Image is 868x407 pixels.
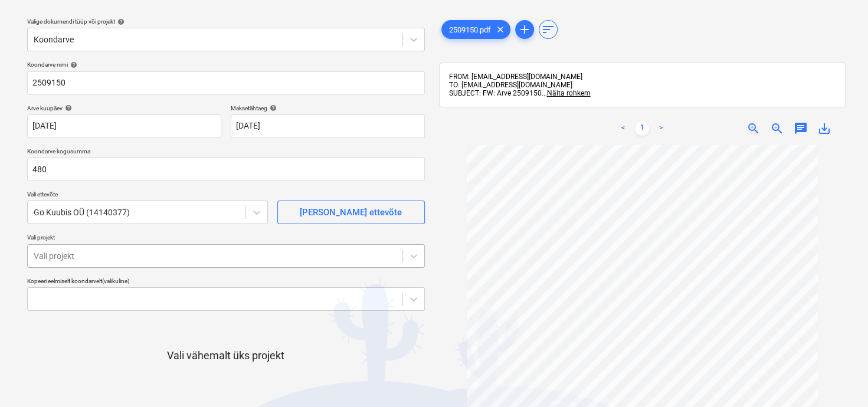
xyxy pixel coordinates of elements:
span: sort [541,22,555,37]
a: Page 1 is your current page [635,122,649,136]
div: Vestlusvidin [809,350,868,407]
span: help [115,18,125,25]
span: zoom_in [746,122,761,136]
span: ... [542,89,591,97]
span: help [63,104,72,111]
div: Kopeeri eelmiselt koondarvelt (valikuline) [27,277,425,285]
iframe: Chat Widget [809,350,868,407]
span: save_alt [817,122,831,136]
input: Koondarve kogusumma [27,157,425,181]
div: Arve kuupäev [27,104,221,112]
p: Vali vähemalt üks projekt [167,349,284,363]
p: Koondarve kogusumma [27,147,425,157]
span: SUBJECT: FW: Arve 2509150 [449,89,542,97]
span: TO: [EMAIL_ADDRESS][DOMAIN_NAME] [449,81,572,89]
p: Vali ettevõte [27,191,268,201]
div: Koondarve nimi [27,61,425,68]
a: Previous page [616,122,630,136]
div: Maksetähtaeg [231,104,425,112]
button: [PERSON_NAME] ettevõte [277,201,425,224]
p: Vali projekt [27,234,425,244]
span: Näita rohkem [547,89,591,97]
span: FROM: [EMAIL_ADDRESS][DOMAIN_NAME] [449,73,582,81]
span: help [267,104,277,111]
input: Koondarve nimi [27,71,425,95]
span: clear [493,22,507,37]
input: Arve kuupäeva pole määratud. [27,114,221,138]
span: add [517,22,532,37]
input: Tähtaega pole määratud [231,114,425,138]
a: Next page [654,122,668,136]
span: help [68,61,77,68]
span: 2509150.pdf [442,25,498,34]
span: zoom_out [770,122,784,136]
span: chat [794,122,808,136]
div: Valige dokumendi tüüp või projekt [27,18,425,25]
div: [PERSON_NAME] ettevõte [300,205,402,220]
div: 2509150.pdf [441,20,510,39]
